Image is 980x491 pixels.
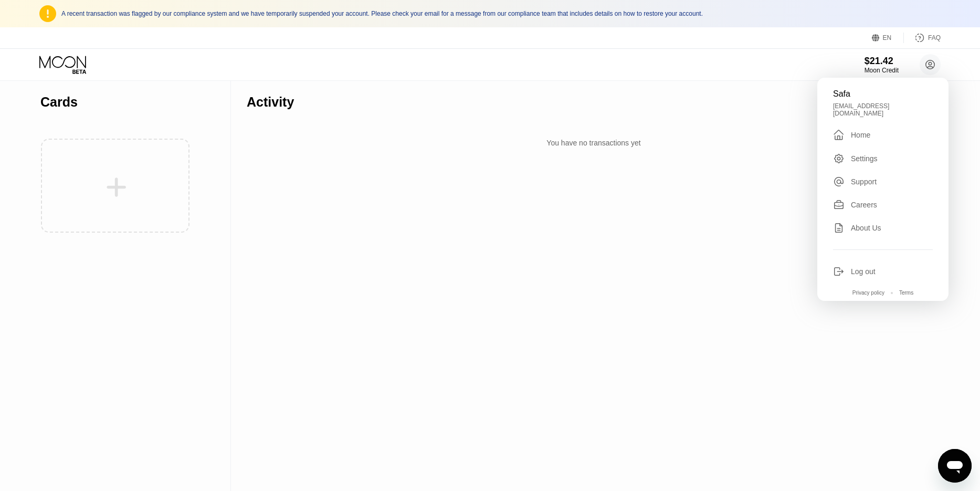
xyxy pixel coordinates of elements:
[247,133,941,152] div: You have no transactions yet
[883,34,892,41] div: EN
[851,154,878,163] div: Settings
[833,153,933,164] div: Settings
[833,89,933,99] div: Safa
[938,449,972,483] iframe: Button to launch messaging window
[851,267,876,276] div: Log out
[865,56,899,67] div: $21.42
[865,56,899,74] div: $21.42Moon Credit
[852,290,884,296] div: Privacy policy
[247,95,294,110] div: Activity
[833,129,933,141] div: Home
[865,67,899,74] div: Moon Credit
[833,102,933,117] div: [EMAIL_ADDRESS][DOMAIN_NAME]
[851,131,870,139] div: Home
[833,129,845,141] div: 
[40,95,78,110] div: Cards
[61,10,941,17] div: A recent transaction was flagged by our compliance system and we have temporarily suspended your ...
[899,290,913,296] div: Terms
[833,176,933,187] div: Support
[904,33,941,43] div: FAQ
[872,33,904,43] div: EN
[851,201,877,209] div: Careers
[928,34,941,41] div: FAQ
[851,224,881,232] div: About Us
[833,222,933,234] div: About Us
[851,177,877,186] div: Support
[833,266,933,277] div: Log out
[833,199,933,211] div: Careers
